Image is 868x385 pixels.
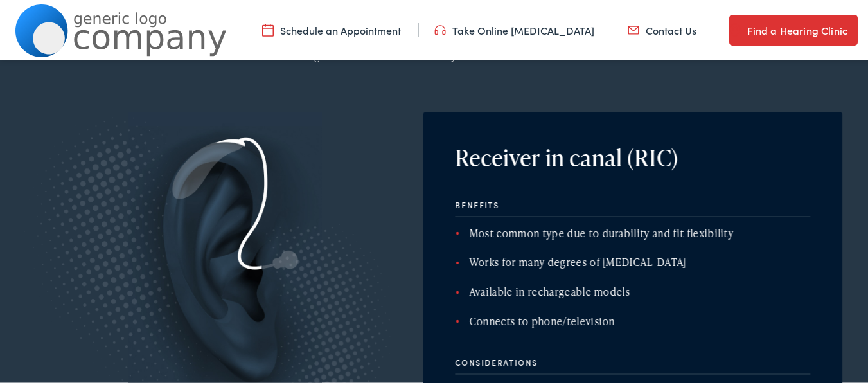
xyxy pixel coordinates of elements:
[434,21,594,35] a: Take Online [MEDICAL_DATA]
[729,21,741,36] img: utility icon
[262,21,401,35] a: Schedule an Appointment
[628,21,639,35] img: utility icon
[434,21,446,35] img: utility icon
[628,21,696,35] a: Contact Us
[729,13,858,44] a: Find a Hearing Clinic
[455,223,811,240] li: Most common type due to durability and fit flexibility
[455,356,811,372] div: Considerations
[455,199,811,215] div: Benefits
[455,311,811,328] li: Connects to phone/television
[455,282,811,298] li: Available in rechargeable models
[455,142,808,170] h2: Receiver in canal (RIC)
[455,252,811,269] li: Works for many degrees of [MEDICAL_DATA]
[262,21,274,35] img: utility icon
